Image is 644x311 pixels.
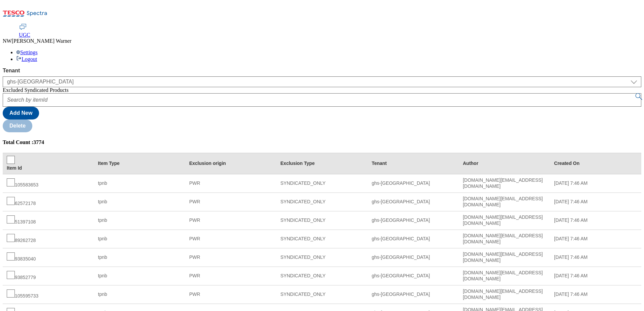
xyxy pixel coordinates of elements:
div: 105583653 [7,178,90,188]
div: [DOMAIN_NAME][EMAIL_ADDRESS][DOMAIN_NAME] [463,196,546,208]
label: Tenant [3,68,641,74]
div: [DATE] 7:46 AM [554,180,637,186]
h4: Total Count : 3774 [3,139,641,145]
div: SYNDICATED_ONLY [281,236,364,242]
div: SYNDICATED_ONLY [281,217,364,223]
div: 51397108 [7,215,90,225]
div: SYNDICATED_ONLY [281,180,364,186]
button: Add New [3,107,39,119]
div: 93852779 [7,271,90,281]
div: SYNDICATED_ONLY [281,273,364,279]
span: NW [3,38,12,44]
div: PWR [189,254,272,261]
div: ghs-[GEOGRAPHIC_DATA] [372,291,455,298]
div: SYNDICATED_ONLY [281,254,364,261]
div: [DATE] 7:46 AM [554,254,637,261]
input: Search by itemId [3,93,641,107]
div: Tenant [372,161,455,167]
button: Delete [3,119,32,132]
div: PWR [189,199,272,205]
div: [DATE] 7:46 AM [554,236,637,242]
div: tpnb [98,273,181,279]
span: UGC [19,32,30,38]
div: Item Type [98,161,181,167]
div: 105595733 [7,289,90,299]
div: tpnb [98,199,181,205]
div: tpnb [98,217,181,223]
div: tpnb [98,254,181,261]
div: SYNDICATED_ONLY [281,291,364,298]
div: 89262728 [7,234,90,244]
div: ghs-[GEOGRAPHIC_DATA] [372,217,455,223]
div: Created On [554,161,637,167]
div: [DOMAIN_NAME][EMAIL_ADDRESS][DOMAIN_NAME] [463,214,546,226]
div: [DATE] 7:46 AM [554,199,637,205]
span: Excluded Syndicated Products [3,87,69,93]
div: [DATE] 7:46 AM [554,273,637,279]
div: [DOMAIN_NAME][EMAIL_ADDRESS][DOMAIN_NAME] [463,270,546,282]
div: PWR [189,236,272,242]
div: [DOMAIN_NAME][EMAIL_ADDRESS][DOMAIN_NAME] [463,288,546,300]
div: ghs-[GEOGRAPHIC_DATA] [372,273,455,279]
div: PWR [189,217,272,223]
div: [DOMAIN_NAME][EMAIL_ADDRESS][DOMAIN_NAME] [463,177,546,189]
div: ghs-[GEOGRAPHIC_DATA] [372,199,455,205]
div: PWR [189,180,272,186]
div: [DATE] 7:46 AM [554,291,637,298]
span: [PERSON_NAME] Warner [12,38,72,44]
div: [DATE] 7:46 AM [554,217,637,223]
a: UGC [19,24,30,38]
div: PWR [189,273,272,279]
div: ghs-[GEOGRAPHIC_DATA] [372,254,455,261]
a: Settings [16,49,38,55]
div: 62572178 [7,197,90,207]
div: tpnb [98,236,181,242]
div: Exclusion origin [189,161,272,167]
div: Exclusion Type [281,161,364,167]
div: PWR [189,291,272,298]
div: 93835040 [7,252,90,262]
div: [DOMAIN_NAME][EMAIL_ADDRESS][DOMAIN_NAME] [463,251,546,263]
div: ghs-[GEOGRAPHIC_DATA] [372,236,455,242]
div: Author [463,161,546,167]
div: SYNDICATED_ONLY [281,199,364,205]
div: tpnb [98,291,181,298]
div: [DOMAIN_NAME][EMAIL_ADDRESS][DOMAIN_NAME] [463,233,546,245]
a: Logout [16,56,37,62]
div: tpnb [98,180,181,186]
div: Item Id [7,165,90,171]
div: ghs-[GEOGRAPHIC_DATA] [372,180,455,186]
